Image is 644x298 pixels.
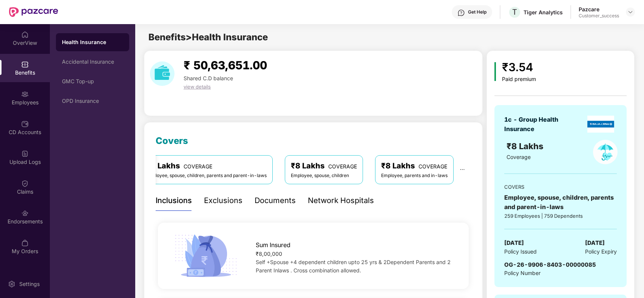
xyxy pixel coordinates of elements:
span: COVERAGE [419,163,447,170]
div: COVERS [504,183,617,191]
div: Paid premium [502,76,536,83]
img: icon [494,62,496,81]
span: Policy Issued [504,248,537,256]
div: 1c - Group Health Insurance [504,115,570,134]
button: ellipsis [454,155,471,184]
span: ₹ 50,63,651.00 [184,58,267,72]
img: svg+xml;base64,PHN2ZyBpZD0iSGVscC0zMngzMiIgeG1sbnM9Imh0dHA6Ly93d3cudzMub3JnLzIwMDAvc3ZnIiB3aWR0aD... [457,9,465,17]
div: Employee, parents and in-laws [381,172,448,179]
img: svg+xml;base64,PHN2ZyBpZD0iVXBsb2FkX0xvZ3MiIGRhdGEtbmFtZT0iVXBsb2FkIExvZ3MiIHhtbG5zPSJodHRwOi8vd3... [21,150,29,157]
div: 259 Employees | 759 Dependents [504,212,617,220]
span: Policy Number [504,270,541,276]
img: svg+xml;base64,PHN2ZyBpZD0iQ0RfQWNjb3VudHMiIGRhdGEtbmFtZT0iQ0QgQWNjb3VudHMiIHhtbG5zPSJodHRwOi8vd3... [21,120,29,128]
span: [DATE] [504,238,524,248]
div: Pazcare [579,6,619,13]
span: Self +Spouse +4 dependent children upto 25 yrs & 2Dependent Parents and 2 Parent Inlaws . Cross c... [256,259,451,274]
div: Employee, spouse, children, parents and parent-in-laws [146,172,267,179]
div: ₹8 Lakhs [381,160,448,172]
div: Accidental Insurance [62,59,123,65]
div: OPD Insurance [62,98,123,104]
img: svg+xml;base64,PHN2ZyBpZD0iRHJvcGRvd24tMzJ4MzIiIHhtbG5zPSJodHRwOi8vd3d3LnczLm9yZy8yMDAwL3N2ZyIgd2... [627,9,633,15]
img: svg+xml;base64,PHN2ZyBpZD0iSG9tZSIgeG1sbnM9Imh0dHA6Ly93d3cudzMub3JnLzIwMDAvc3ZnIiB3aWR0aD0iMjAiIG... [21,31,29,38]
div: Health Insurance [62,38,123,46]
div: ₹8 Lakhs [291,160,357,172]
span: T [512,8,517,17]
img: icon [172,232,240,279]
span: ellipsis [460,167,465,172]
span: [DATE] [585,238,605,248]
span: view details [184,84,211,90]
span: COVERAGE [328,163,357,170]
img: svg+xml;base64,PHN2ZyBpZD0iRW5kb3JzZW1lbnRzIiB4bWxucz0iaHR0cDovL3d3dy53My5vcmcvMjAwMC9zdmciIHdpZH... [21,209,29,217]
div: Tiger Analytics [524,9,563,16]
img: download [150,61,175,86]
img: svg+xml;base64,PHN2ZyBpZD0iRW1wbG95ZWVzIiB4bWxucz0iaHR0cDovL3d3dy53My5vcmcvMjAwMC9zdmciIHdpZHRoPS... [21,90,29,98]
div: Inclusions [156,195,192,206]
div: Documents [255,195,296,206]
span: Policy Expiry [585,248,617,256]
span: OG-26-9906-8403-00000085 [504,261,596,268]
img: svg+xml;base64,PHN2ZyBpZD0iQmVuZWZpdHMiIHhtbG5zPSJodHRwOi8vd3d3LnczLm9yZy8yMDAwL3N2ZyIgd2lkdGg9Ij... [21,61,29,68]
div: Network Hospitals [308,195,374,206]
div: Settings [17,280,42,288]
img: svg+xml;base64,PHN2ZyBpZD0iTXlfT3JkZXJzIiBkYXRhLW5hbWU9Ik15IE9yZGVycyIgeG1sbnM9Imh0dHA6Ly93d3cudz... [21,239,29,247]
span: ₹8 Lakhs [507,141,546,151]
div: Exclusions [204,195,242,206]
img: policyIcon [593,140,618,164]
div: Customer_success [579,13,619,19]
div: ₹8 Lakhs [146,160,267,172]
span: Coverage [507,154,531,160]
img: svg+xml;base64,PHN2ZyBpZD0iU2V0dGluZy0yMHgyMCIgeG1sbnM9Imh0dHA6Ly93d3cudzMub3JnLzIwMDAvc3ZnIiB3aW... [8,280,15,288]
img: insurerLogo [587,116,614,133]
span: Covers [156,135,188,146]
span: Sum Insured [256,240,290,250]
div: GMC Top-up [62,78,123,84]
span: Shared C.D balance [184,75,233,81]
img: New Pazcare Logo [9,7,58,17]
div: ₹8,00,000 [256,250,455,258]
span: Benefits > Health Insurance [148,32,268,43]
div: Employee, spouse, children [291,172,357,179]
div: Get Help [468,9,486,15]
img: svg+xml;base64,PHN2ZyBpZD0iQ2xhaW0iIHhtbG5zPSJodHRwOi8vd3d3LnczLm9yZy8yMDAwL3N2ZyIgd2lkdGg9IjIwIi... [21,180,29,187]
div: Employee, spouse, children, parents and parent-in-laws [504,193,617,212]
div: ₹3.54 [502,58,536,76]
span: COVERAGE [184,163,212,170]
